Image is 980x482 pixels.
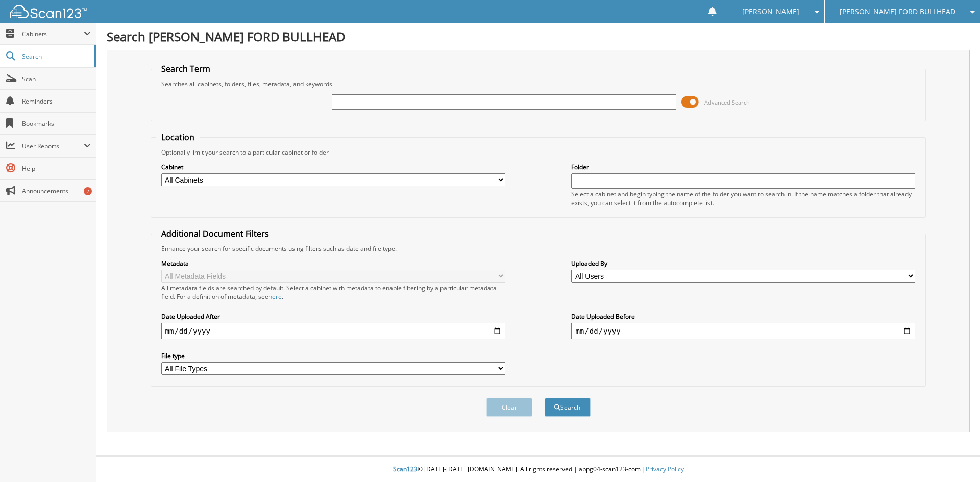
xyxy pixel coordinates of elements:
[840,9,955,15] span: [PERSON_NAME] FORD BULLHEAD
[571,190,915,207] div: Select a cabinet and begin typing the name of the folder you want to search in. If the name match...
[571,259,915,268] label: Uploaded By
[22,119,91,128] span: Bookmarks
[161,351,505,360] label: File type
[704,98,750,106] span: Advanced Search
[161,284,505,301] div: All metadata fields are searched by default. Select a cabinet with metadata to enable filtering b...
[161,312,505,321] label: Date Uploaded After
[486,398,532,417] button: Clear
[156,63,215,74] legend: Search Term
[22,52,89,61] span: Search
[156,132,200,143] legend: Location
[393,465,418,473] span: Scan123
[156,244,921,253] div: Enhance your search for specific documents using filters such as date and file type.
[22,142,84,150] span: User Reports
[646,465,684,473] a: Privacy Policy
[571,312,915,321] label: Date Uploaded Before
[22,187,91,195] span: Announcements
[268,292,282,301] a: here
[22,30,84,38] span: Cabinets
[156,228,274,239] legend: Additional Document Filters
[742,9,799,15] span: [PERSON_NAME]
[96,457,980,482] div: © [DATE]-[DATE] [DOMAIN_NAME]. All rights reserved | appg04-scan123-com |
[156,148,921,157] div: Optionally limit your search to a particular cabinet or folder
[571,163,915,171] label: Folder
[22,164,91,173] span: Help
[10,5,87,18] img: scan123-logo-white.svg
[84,187,92,195] div: 2
[107,28,970,45] h1: Search [PERSON_NAME] FORD BULLHEAD
[22,74,91,83] span: Scan
[571,323,915,339] input: end
[156,80,921,88] div: Searches all cabinets, folders, files, metadata, and keywords
[545,398,591,417] button: Search
[22,97,91,106] span: Reminders
[161,259,505,268] label: Metadata
[161,323,505,339] input: start
[161,163,505,171] label: Cabinet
